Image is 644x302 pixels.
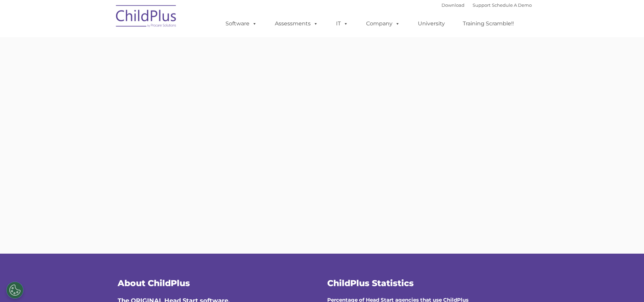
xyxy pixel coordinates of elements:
font: | [442,2,532,8]
span: ChildPlus Statistics [327,278,414,288]
a: Training Scramble!! [456,17,521,30]
a: University [411,17,452,30]
button: Cookies Settings [6,282,23,299]
a: Company [359,17,407,30]
a: Schedule A Demo [492,2,532,8]
a: Support [473,2,491,8]
a: IT [329,17,355,30]
img: ChildPlus by Procare Solutions [113,0,180,34]
a: Software [219,17,264,30]
a: Assessments [268,17,325,30]
a: Download [442,2,464,8]
span: About ChildPlus [118,278,190,288]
